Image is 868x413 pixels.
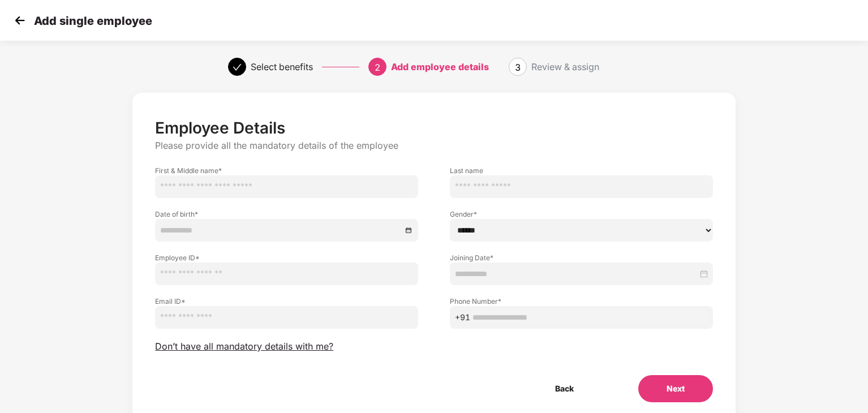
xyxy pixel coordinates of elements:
span: Don’t have all mandatory details with me? [155,341,333,352]
p: Please provide all the mandatory details of the employee [155,140,712,152]
label: Gender [450,209,713,219]
label: Phone Number [450,296,713,306]
label: First & Middle name [155,166,418,175]
div: Select benefits [251,58,313,76]
div: Add employee details [391,58,489,76]
div: Review & assign [531,58,599,76]
p: Add single employee [34,14,152,28]
label: Joining Date [450,253,713,263]
label: Employee ID [155,253,418,263]
label: Date of birth [155,209,418,219]
img: svg+xml;base64,PHN2ZyB4bWxucz0iaHR0cDovL3d3dy53My5vcmcvMjAwMC9zdmciIHdpZHRoPSIzMCIgaGVpZ2h0PSIzMC... [11,12,28,29]
label: Email ID [155,296,418,306]
span: +91 [455,311,470,324]
span: 2 [375,62,380,73]
button: Back [527,375,602,402]
button: Next [638,375,713,402]
span: check [233,63,242,72]
p: Employee Details [155,118,712,137]
span: 3 [515,62,521,73]
label: Last name [450,166,713,175]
